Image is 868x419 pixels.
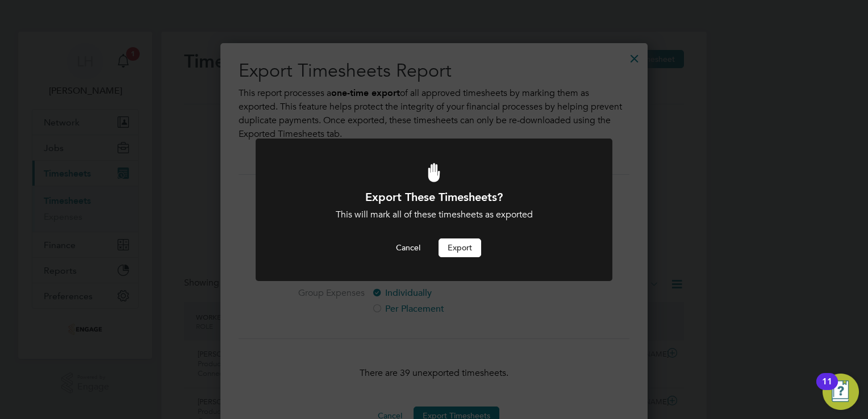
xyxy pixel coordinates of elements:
[823,374,859,410] button: Open Resource Center, 11 new notifications
[286,209,582,221] div: This will mark all of these timesheets as exported
[387,238,429,257] button: Cancel
[822,382,832,396] div: 11
[286,190,582,204] h1: Export These Timesheets?
[439,238,481,257] button: Export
